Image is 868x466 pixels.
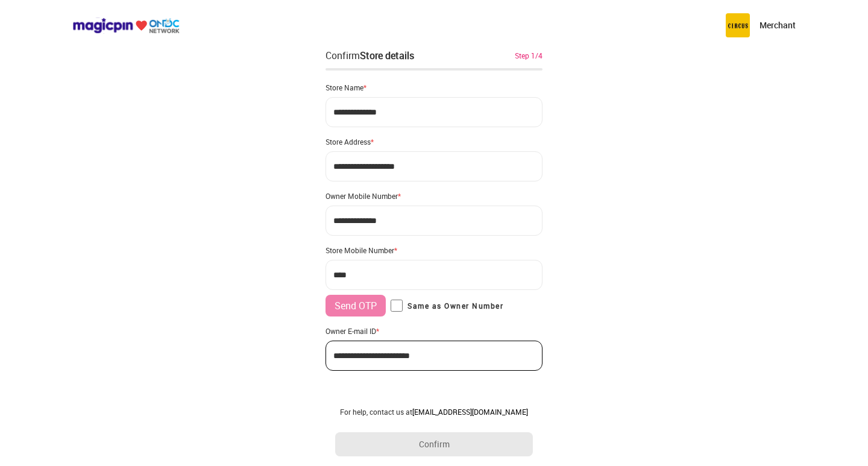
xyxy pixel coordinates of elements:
[759,19,796,31] p: Merchant
[325,137,542,146] div: Store Address
[325,245,542,255] div: Store Mobile Number
[335,407,533,417] div: For help, contact us at
[412,407,528,417] a: [EMAIL_ADDRESS][DOMAIN_NAME]
[325,326,542,336] div: Owner E-mail ID
[726,13,750,37] img: circus.b677b59b.png
[325,48,414,63] div: Confirm
[391,300,403,312] input: Same as Owner Number
[360,49,414,62] div: Store details
[515,50,542,61] div: Step 1/4
[72,17,180,34] img: ondc-logo-new-small.8a59708e.svg
[325,191,542,201] div: Owner Mobile Number
[325,83,542,92] div: Store Name
[335,432,533,456] button: Confirm
[391,300,503,312] label: Same as Owner Number
[325,295,386,316] button: Send OTP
